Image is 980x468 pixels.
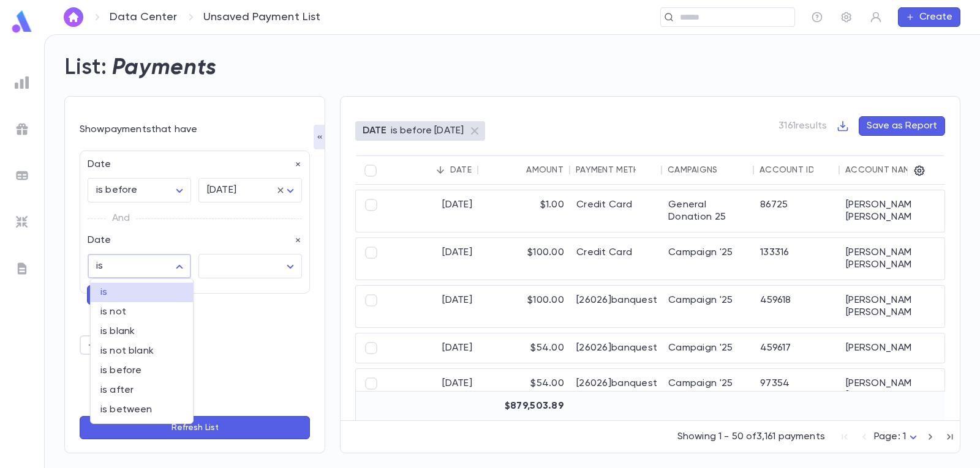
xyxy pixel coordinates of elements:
span: is not blank [100,345,183,357]
span: is not [100,306,183,318]
span: is between [100,404,183,416]
span: is after [100,384,183,396]
span: is blank [100,325,183,338]
span: is [100,286,183,299]
span: is before [100,365,183,377]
